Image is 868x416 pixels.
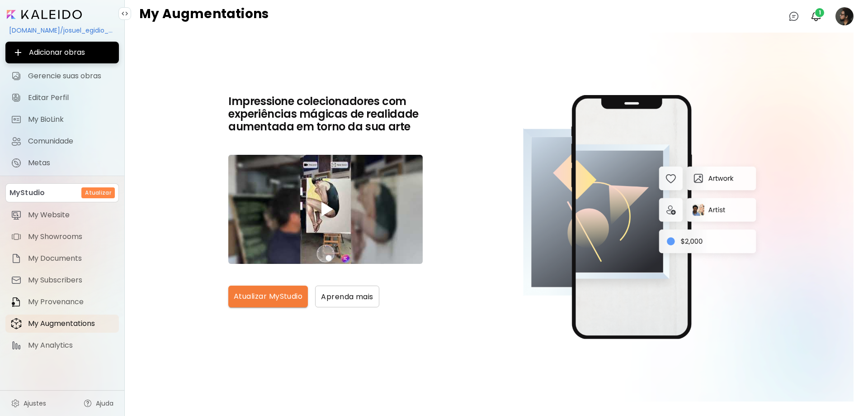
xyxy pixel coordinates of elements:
[11,210,22,220] img: item
[5,228,119,246] a: itemMy Showrooms
[5,293,119,311] a: itemMy Provenance
[11,253,22,264] img: item
[5,271,119,289] a: itemMy Subscribers
[28,158,113,167] span: Metas
[11,275,22,286] img: item
[5,110,119,129] a: completeMy BioLink iconMy BioLink
[228,95,423,133] h2: Impressione colecionadores com experiências mágicas de realidade aumentada em torno da sua arte
[5,249,119,268] a: itemMy Documents
[5,23,119,38] div: [DOMAIN_NAME]/josuel_egidio_philomeno
[28,276,113,285] span: My Subscribers
[13,47,112,58] span: Adicionar obras
[11,71,22,81] img: Gerencie suas obras icon
[28,232,113,241] span: My Showrooms
[11,296,22,307] img: item
[85,189,111,197] h6: Atualizar
[11,340,22,351] img: item
[815,8,824,17] span: 1
[78,394,119,412] a: Ajuda
[811,11,821,22] img: bellIcon
[121,10,128,17] img: collapse
[28,254,113,263] span: My Documents
[11,114,22,125] img: My BioLink icon
[5,206,119,224] a: itemMy Website
[96,399,113,408] span: Ajuda
[11,318,22,330] img: item
[523,95,764,339] img: MyAugmentations
[5,154,119,172] a: completeMetas iconMetas
[139,7,269,25] h4: My Augmentations
[5,336,119,354] a: itemMy Analytics
[28,115,113,124] span: My BioLink
[5,394,52,412] a: Ajustes
[28,137,113,146] span: Comunidade
[11,92,22,103] img: Editar Perfil icon
[5,132,119,150] a: Comunidade iconComunidade
[28,341,113,350] span: My Analytics
[5,67,119,85] a: Gerencie suas obras iconGerencie suas obras
[228,286,308,307] button: Atualizar MyStudio
[321,292,373,301] span: Aprenda mais
[11,399,20,408] img: settings
[5,89,119,107] a: Editar Perfil iconEditar Perfil
[11,136,22,147] img: Comunidade icon
[315,286,379,307] button: Aprenda mais
[788,11,799,22] img: chatIcon
[28,297,113,306] span: My Provenance
[83,399,92,408] img: help
[9,187,45,198] p: MyStudio
[28,210,113,220] span: My Website
[28,319,113,328] span: My Augmentations
[11,231,22,242] img: item
[28,93,113,102] span: Editar Perfil
[234,291,302,302] span: Atualizar MyStudio
[28,72,113,81] span: Gerencie suas obras
[5,315,119,333] a: itemMy Augmentations
[5,42,119,63] button: Adicionar obras
[808,9,824,24] button: bellIcon1
[24,399,46,408] span: Ajustes
[11,158,22,168] img: Metas icon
